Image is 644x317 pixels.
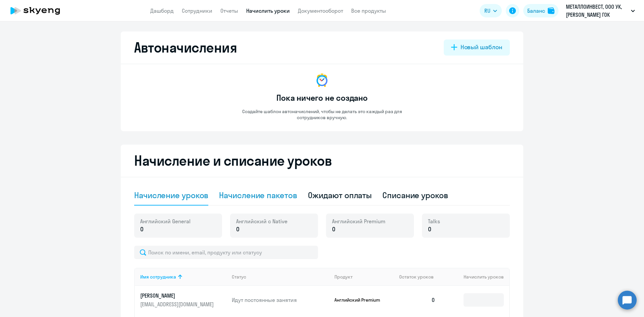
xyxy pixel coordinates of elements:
[332,225,335,234] span: 0
[232,296,329,304] p: Идут постоянные занятия
[236,218,287,225] span: Английский с Native
[140,274,176,280] div: Имя сотрудника
[228,108,416,121] p: Создайте шаблон автоначислений, чтобы не делать это каждый раз для сотрудников вручную.
[182,7,212,14] a: Сотрудники
[399,274,441,280] div: Остаток уроков
[220,7,238,14] a: Отчеты
[140,274,226,280] div: Имя сотрудника
[461,43,502,52] div: Новый шаблон
[484,7,490,15] span: RU
[334,274,394,280] div: Продукт
[140,225,144,234] span: 0
[480,4,502,17] button: RU
[236,225,239,234] span: 0
[334,274,353,280] div: Продукт
[382,190,448,201] div: Списание уроков
[444,39,510,56] button: Новый шаблон
[314,72,330,88] img: no-data
[232,274,246,280] div: Статус
[140,301,215,308] p: [EMAIL_ADDRESS][DOMAIN_NAME]
[566,3,628,19] p: МЕТАЛЛОИНВЕСТ, ООО УК, [PERSON_NAME] ГОК тендер 2024
[232,274,329,280] div: Статус
[332,218,385,225] span: Английский Premium
[219,190,297,201] div: Начисление пакетов
[134,246,318,259] input: Поиск по имени, email, продукту или статусу
[140,218,191,225] span: Английский General
[140,292,226,308] a: [PERSON_NAME][EMAIL_ADDRESS][DOMAIN_NAME]
[150,7,174,14] a: Дашборд
[308,190,372,201] div: Ожидают оплаты
[134,190,208,201] div: Начисление уроков
[548,7,554,14] img: balance
[428,225,431,234] span: 0
[399,274,434,280] span: Остаток уроков
[134,153,510,169] h2: Начисление и списание уроков
[527,7,545,15] div: Баланс
[334,297,385,303] p: Английский Premium
[298,7,343,14] a: Документооборот
[441,268,509,286] th: Начислить уроков
[428,218,440,225] span: Talks
[140,292,215,299] p: [PERSON_NAME]
[351,7,386,14] a: Все продукты
[523,4,558,17] button: Балансbalance
[246,7,290,14] a: Начислить уроки
[562,3,638,19] button: МЕТАЛЛОИНВЕСТ, ООО УК, [PERSON_NAME] ГОК тендер 2024
[394,286,441,314] td: 0
[276,92,368,103] h3: Пока ничего не создано
[134,39,237,56] h2: Автоначисления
